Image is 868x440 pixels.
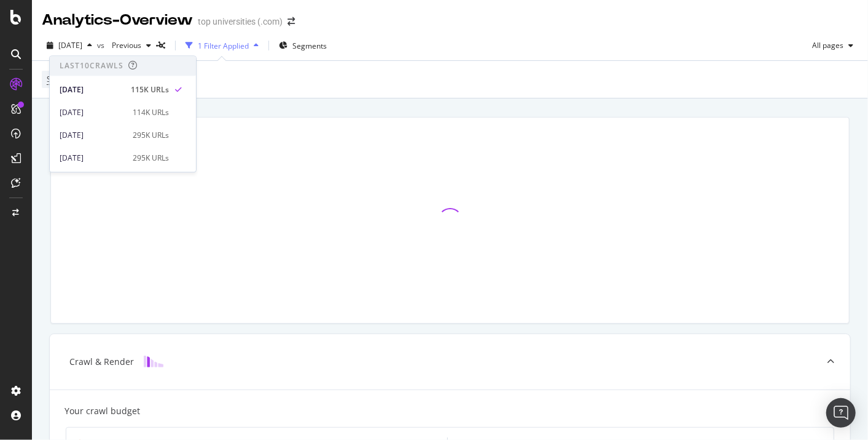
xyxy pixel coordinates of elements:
[274,36,332,55] button: Segments
[107,40,141,50] span: Previous
[292,41,327,51] span: Segments
[198,41,249,51] div: 1 Filter Applied
[807,40,843,50] span: All pages
[133,153,169,164] div: 295K URLs
[60,107,125,118] div: [DATE]
[107,36,156,55] button: Previous
[133,107,169,118] div: 114K URLs
[133,130,169,141] div: 295K URLs
[42,10,193,31] div: Analytics - Overview
[65,405,140,417] div: Your crawl budget
[198,15,283,28] div: top universities (.com)
[287,17,295,26] div: arrow-right-arrow-left
[60,84,123,95] div: [DATE]
[42,36,97,55] button: [DATE]
[60,61,123,71] div: Last 10 Crawls
[47,74,89,84] span: Search Type
[144,356,163,367] img: block-icon
[58,40,82,50] span: 2025 Aug. 30th
[60,130,125,141] div: [DATE]
[807,36,858,55] button: All pages
[97,40,107,50] span: vs
[131,84,169,95] div: 115K URLs
[69,356,134,368] div: Crawl & Render
[826,398,856,428] div: Open Intercom Messenger
[60,153,125,164] div: [DATE]
[181,36,264,55] button: 1 Filter Applied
